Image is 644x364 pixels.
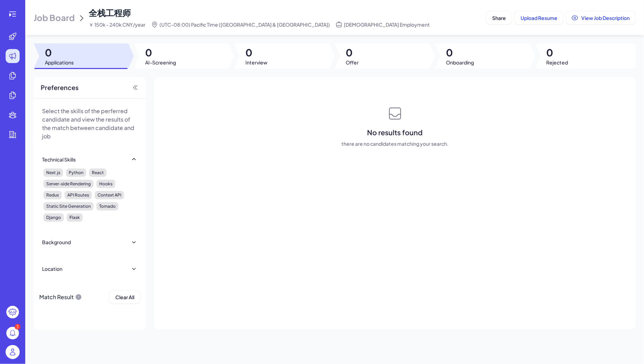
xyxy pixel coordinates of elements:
span: 全栈工程师 [89,7,131,18]
span: ￥ 150k - 240k CNY/year [89,21,145,28]
span: Clear All [115,294,134,300]
img: user_logo.png [6,345,20,359]
div: Match Result [39,290,82,304]
div: Hooks [96,180,115,188]
span: there are no candidates matching your search. [341,140,448,147]
span: Onboarding [446,59,474,66]
button: Clear All [109,290,140,304]
div: Django [43,213,64,222]
div: Static Site Generation [43,202,94,211]
button: Upload Resume [515,11,563,25]
span: 0 [45,46,74,59]
span: Share [492,15,506,21]
div: Context API [95,191,124,199]
div: Redux [43,191,62,199]
span: 0 [145,46,176,59]
div: API Routes [65,191,92,199]
button: View Job Description [566,11,636,25]
span: 0 [547,46,568,59]
span: 0 [446,46,474,59]
div: Next.js [43,169,63,177]
p: Select the skills of the perferred candidate and view the results of the match between candidate ... [42,107,137,140]
span: 0 [346,46,359,59]
span: Interview [245,59,267,66]
span: Offer [346,59,359,66]
div: Location [42,265,62,272]
div: Server-side Rendering [43,180,94,188]
span: (UTC-08:00) Pacific Time ([GEOGRAPHIC_DATA] & [GEOGRAPHIC_DATA]) [160,21,330,28]
div: Technical Skills [42,156,76,163]
span: 0 [245,46,267,59]
span: Applications [45,59,74,66]
button: Share [486,11,512,25]
span: Upload Resume [521,15,557,21]
div: React [89,169,107,177]
span: [DEMOGRAPHIC_DATA] Employment [344,21,430,28]
div: Python [66,169,86,177]
div: Background [42,239,71,246]
div: 3 [15,324,20,330]
span: Preferences [41,83,79,92]
span: AI-Screening [145,59,176,66]
div: Tornado [96,202,118,211]
span: Rejected [547,59,568,66]
span: Job Board [34,12,75,23]
span: View Job Description [581,15,630,21]
span: No results found [367,128,423,137]
div: Flask [67,213,83,222]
